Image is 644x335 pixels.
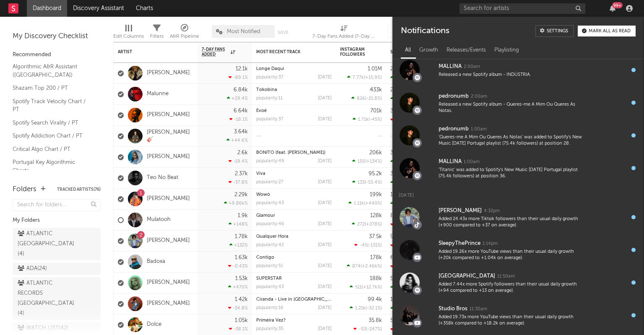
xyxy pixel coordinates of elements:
[347,263,382,269] div: ( )
[256,234,332,239] div: Qualquer Hora
[589,29,631,34] div: Mark all as read
[355,306,366,311] span: 1.21k
[390,285,408,290] div: 24.7k
[235,171,248,177] div: 2.37k
[348,200,382,206] div: ( )
[390,49,453,55] div: Spotify Monthly Listeners
[370,276,382,281] div: 188k
[256,306,283,310] div: popularity: 16
[368,297,382,302] div: 99.4k
[147,279,190,286] a: [PERSON_NAME]
[390,75,404,81] div: 653
[312,21,375,45] div: 7-Day Fans Added (7-Day Fans Added)
[256,264,283,268] div: popularity: 51
[256,297,341,302] a: Ciranda - Live in [GEOGRAPHIC_DATA]
[13,50,101,60] div: Recommended
[13,31,101,42] div: My Discovery Checklist
[439,216,586,229] div: Added 24.43x more Tiktok followers than their usual daily growth (+900 compared to +37 on average).
[229,158,248,164] div: -19.4 %
[464,64,480,70] div: 2:00am
[234,108,248,114] div: 6.64k
[367,306,381,311] span: -32.1 %
[355,285,362,290] span: 511
[256,255,274,260] a: Contigo
[256,117,283,122] div: popularity: 37
[390,66,402,72] div: 218k
[13,277,101,320] a: ATLANTIC RECORDS [GEOGRAPHIC_DATA](4)
[147,129,193,143] a: [PERSON_NAME] 🎸
[484,208,500,214] div: 4:32pm
[18,229,77,259] div: ATLANTIC [GEOGRAPHIC_DATA] ( 4 )
[388,25,451,38] input: Search...
[256,180,283,184] div: popularity: 27
[13,262,101,275] a: ADA(24)
[147,153,190,161] a: [PERSON_NAME]
[256,255,332,260] div: Contigo
[392,152,644,184] a: MALLINA1:00am'Titanic' was added to Spotify's New Music [DATE] Portugal playlist (75.4k followers...
[256,88,277,92] a: Tokobina
[147,91,169,98] a: Malunne
[357,96,365,101] span: 826
[471,126,487,132] div: 1:00am
[318,327,332,331] div: [DATE]
[256,151,325,155] a: BONITO (feat. [PERSON_NAME])
[439,101,586,114] div: Released a new Spotify album - Queres-me A Mim Ou Queres As Notas.
[235,255,248,260] div: 1.63k
[256,192,332,197] div: Wowó
[318,285,332,289] div: [DATE]
[256,88,332,92] div: Tokobina
[13,184,36,195] div: Folders
[256,171,332,176] div: Viva
[358,180,365,185] span: 133
[318,264,332,268] div: [DATE]
[318,180,332,184] div: [DATE]
[392,266,644,299] a: [GEOGRAPHIC_DATA]11:50amAdded 7.44x more Spotify followers than their usual daily growth (+94 com...
[390,150,402,156] div: 375k
[351,96,382,101] div: ( )
[497,273,515,280] div: 11:50am
[256,109,332,113] div: Evoé
[256,213,332,218] div: Glamour
[318,159,332,164] div: [DATE]
[13,322,101,335] a: WATCH LIST(42)
[256,276,282,281] a: SUPERSTAR
[363,285,381,290] span: +12.7k %
[256,67,284,71] a: Longe Daqui
[464,159,480,165] div: 1:00am
[401,43,415,57] div: All
[318,75,332,80] div: [DATE]
[256,222,284,226] div: popularity: 46
[392,201,644,234] a: [PERSON_NAME]4:32pmAdded 24.43x more Tiktok followers than their usual daily growth (+900 compare...
[612,2,623,8] div: 99 +
[256,201,284,205] div: popularity: 43
[368,66,382,72] div: 1.01M
[318,222,332,226] div: [DATE]
[471,93,487,100] div: 2:00am
[439,314,586,327] div: Added 19.73x more YouTube views than their usual daily growth (+358k compared to +18.2k on average).
[229,75,248,80] div: -89.1 %
[256,159,284,164] div: popularity: 49
[578,26,636,36] button: Mark all as read
[170,21,199,45] div: A&R Pipeline
[147,321,161,328] a: Dolce
[150,21,164,45] div: Filters
[235,276,248,281] div: 1.53k
[170,31,199,42] div: A&R Pipeline
[362,264,381,269] span: +2.46k %
[370,192,382,197] div: 199k
[234,192,248,197] div: 2.29k
[390,264,410,269] div: -4.68k
[390,117,409,122] div: -1.47k
[370,213,382,218] div: 128k
[610,5,615,12] button: 99+
[256,318,332,323] div: Primeira Vez?
[256,327,283,331] div: popularity: 35
[13,199,101,211] input: Search for folders...
[238,213,248,218] div: 1.9k
[390,255,402,260] div: 619k
[312,31,375,42] div: 7-Day Fans Added (7-Day Fans Added)
[229,179,248,185] div: -37.8 %
[227,29,260,34] span: Most Notified
[483,241,498,247] div: 1:14pm
[370,108,382,114] div: 701k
